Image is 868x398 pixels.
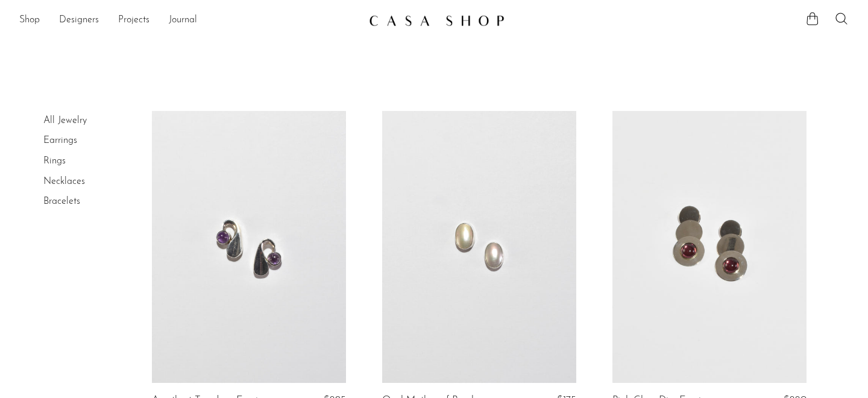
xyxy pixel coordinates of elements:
a: Journal [169,13,197,28]
a: Bracelets [43,197,80,206]
a: Designers [59,13,99,28]
a: Projects [118,13,149,28]
a: All Jewelry [43,116,87,125]
a: Shop [19,13,40,28]
ul: NEW HEADER MENU [19,10,359,31]
a: Necklaces [43,177,85,186]
a: Earrings [43,136,77,145]
nav: Desktop navigation [19,10,359,31]
a: Rings [43,156,66,166]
